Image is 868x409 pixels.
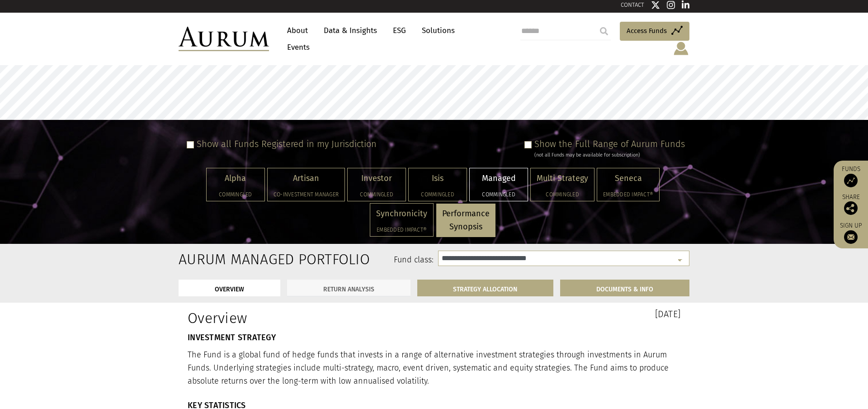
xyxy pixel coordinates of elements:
input: Submit [595,22,613,40]
a: Access Funds [620,22,689,41]
div: Share [838,194,863,215]
a: STRATEGY ALLOCATION [417,280,554,296]
p: Managed [476,172,522,185]
h2: Aurum Managed Portfolio [179,251,252,268]
img: Instagram icon [667,0,675,10]
p: Alpha [212,172,259,185]
img: Sign up to our newsletter [844,230,858,244]
label: Show all Funds Registered in my Jurisdiction [197,138,377,149]
img: Aurum [179,27,269,51]
strong: INVESTMENT STRATEGY [188,333,276,342]
a: CONTACT [621,1,644,8]
a: Data & Insights [319,22,382,39]
h5: Embedded Impact® [376,227,427,233]
h3: [DATE] [441,309,680,319]
p: Synchronicity [376,207,427,220]
h5: Co-investment Manager [274,192,339,197]
h5: Commingled [476,192,522,197]
h1: Overview [188,309,427,327]
p: Performance Synopsis [442,207,490,233]
a: Sign up [838,222,863,244]
p: The Fund is a global fund of hedge funds that invests in a range of alternative investment strate... [188,348,680,387]
img: Share this post [844,201,858,215]
h5: Commingled [415,192,461,197]
img: Twitter icon [651,0,660,10]
span: Access Funds [627,25,667,36]
div: (not all Funds may be available for subscription) [534,151,685,159]
p: Investor [354,172,400,185]
h5: Embedded Impact® [603,192,653,197]
h5: Commingled [212,192,259,197]
a: Solutions [417,22,459,39]
a: DOCUMENTS & INFO [560,280,689,296]
img: Linkedin icon [682,0,690,10]
p: Artisan [274,172,339,185]
a: Funds [838,165,863,187]
p: Multi Strategy [537,172,588,185]
label: Fund class: [266,254,434,266]
img: account-icon.svg [673,41,689,56]
a: Events [283,39,310,56]
h5: Commingled [537,192,588,197]
a: ESG [388,22,410,39]
p: Isis [415,172,461,185]
label: Show the Full Range of Aurum Funds [534,138,685,149]
h5: Commingled [354,192,400,197]
a: About [283,22,312,39]
p: Seneca [603,172,653,185]
img: Access Funds [844,174,858,187]
a: RETURN ANALYSIS [287,280,410,296]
